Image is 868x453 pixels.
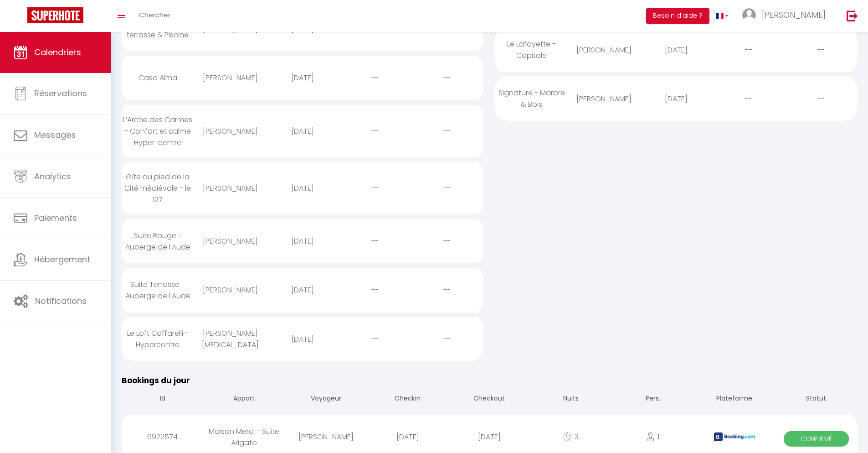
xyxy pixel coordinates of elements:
[34,171,71,182] span: Analytics
[34,212,77,224] span: Paiements
[530,422,612,452] div: 3
[122,386,203,412] th: Id
[27,7,83,23] img: Super Booking
[568,84,640,114] div: [PERSON_NAME]
[122,270,194,311] div: Suite Terrasse - Auberge de l'Aude
[742,8,756,22] img: ...
[712,35,785,65] div: --
[267,324,339,354] div: [DATE]
[785,84,857,114] div: --
[34,47,81,58] span: Calendriers
[267,275,339,305] div: [DATE]
[122,318,194,359] div: Le Loft Caffarelli - Hypercentre
[339,275,411,305] div: --
[847,10,858,21] img: logout
[285,422,367,452] div: [PERSON_NAME]
[367,386,448,412] th: Checkin
[122,105,194,157] div: L’Arche des Carmes - Confort et calme Hyper-centre
[714,432,755,441] img: booking2.png
[122,221,194,262] div: Suite Rouge - Auberge de l'Aude
[693,386,775,412] th: Plateforme
[203,386,285,412] th: Appart
[411,324,483,354] div: --
[785,35,857,65] div: --
[367,422,448,452] div: [DATE]
[339,324,411,354] div: --
[34,129,76,141] span: Messages
[285,386,367,412] th: Voyageur
[339,173,411,203] div: --
[776,386,857,412] th: Statut
[34,88,87,99] span: Réservations
[35,295,87,307] span: Notifications
[267,173,339,203] div: [DATE]
[34,254,90,265] span: Hébergement
[712,84,785,114] div: --
[194,173,267,203] div: [PERSON_NAME]
[339,226,411,256] div: --
[122,63,194,93] div: Casa Alma
[568,35,640,65] div: [PERSON_NAME]
[194,275,267,305] div: [PERSON_NAME]
[411,63,483,93] div: --
[194,116,267,146] div: [PERSON_NAME]
[411,275,483,305] div: --
[640,84,713,114] div: [DATE]
[194,63,267,93] div: [PERSON_NAME]
[646,8,709,24] button: Besoin d'aide ?
[122,162,194,214] div: Gîte au pied de la Cité médiévale - le 127
[495,78,568,119] div: Signature - Marbre & Bois
[122,422,203,452] div: 6922574
[762,9,826,21] span: [PERSON_NAME]
[612,386,693,412] th: Pers.
[530,386,612,412] th: Nuits
[267,63,339,93] div: [DATE]
[194,318,267,359] div: [PERSON_NAME][MEDICAL_DATA]
[194,226,267,256] div: [PERSON_NAME]
[267,116,339,146] div: [DATE]
[411,116,483,146] div: --
[448,386,530,412] th: Checkout
[640,35,713,65] div: [DATE]
[612,422,693,452] div: 1
[339,116,411,146] div: --
[411,226,483,256] div: --
[122,375,190,386] span: Bookings du jour
[495,29,568,70] div: Le Lafayette - Capitole
[139,10,170,20] span: Chercher
[339,63,411,93] div: --
[784,431,849,447] span: Confirmé
[448,422,530,452] div: [DATE]
[411,173,483,203] div: --
[267,226,339,256] div: [DATE]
